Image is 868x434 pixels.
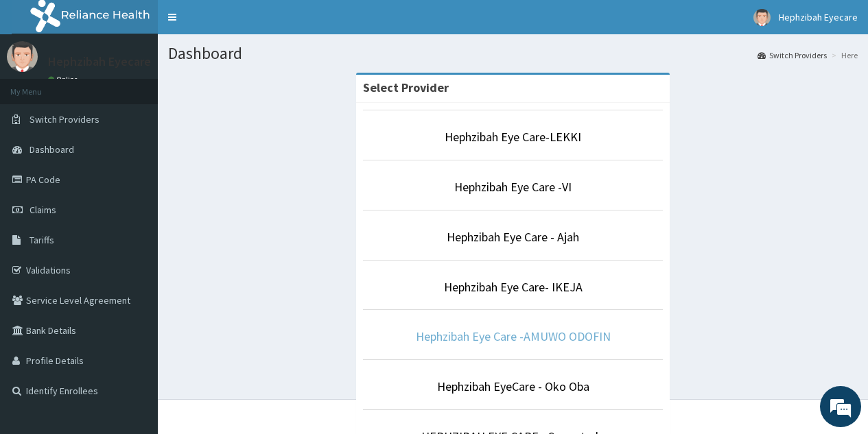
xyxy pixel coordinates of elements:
[30,204,56,216] span: Claims
[444,279,583,295] a: Hephzibah Eye Care- IKEJA
[454,179,572,195] a: Hephzibah Eye Care -VI
[30,113,99,125] span: Switch Providers
[445,129,581,145] a: Hephzibah Eye Care-LEKKI
[48,75,81,84] a: Online
[416,328,611,344] a: Hephzibah Eye Care -AMUWO ODOFIN
[48,56,151,68] p: Hephzibah Eyecare
[168,45,858,62] h1: Dashboard
[447,229,579,245] a: Hephzibah Eye Care - Ajah
[7,41,38,72] img: User Image
[363,80,449,95] strong: Select Provider
[30,234,54,246] span: Tariffs
[779,11,858,23] span: Hephzibah Eyecare
[753,9,771,26] img: User Image
[758,49,827,61] a: Switch Providers
[437,378,589,394] a: Hephzibah EyeCare - Oko Oba
[828,49,858,61] li: Here
[30,143,74,156] span: Dashboard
